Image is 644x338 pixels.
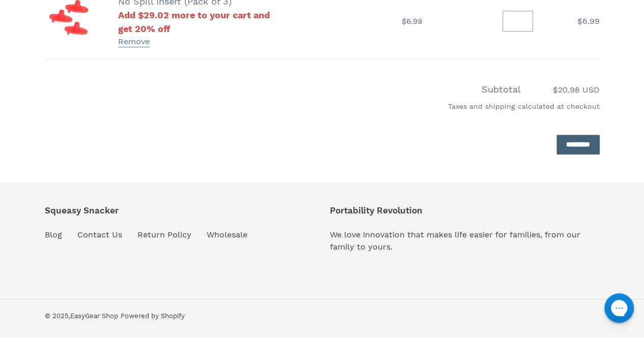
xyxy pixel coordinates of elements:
[70,312,118,320] a: EasyGear Shop
[330,205,600,216] p: Portability Revolution
[482,84,521,95] span: Subtotal
[121,312,185,320] a: Powered by Shopify
[305,16,422,27] dd: $6.99
[207,230,247,239] a: Wholesale
[137,230,191,239] a: Return Policy
[118,8,284,36] span: Add $29.02 more to your cart and get 20% off
[45,205,247,216] p: Squeasy Snacker
[523,84,600,96] span: $20.98 USD
[577,16,600,26] span: $6.99
[77,230,122,239] a: Contact Us
[45,96,600,122] div: Taxes and shipping calculated at checkout
[330,229,600,253] p: We love innovation that makes life easier for families, from our family to yours.
[45,312,118,320] small: © 2025,
[45,230,62,239] a: Blog
[118,37,150,47] a: Remove No Spill Insert (Pack of 3)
